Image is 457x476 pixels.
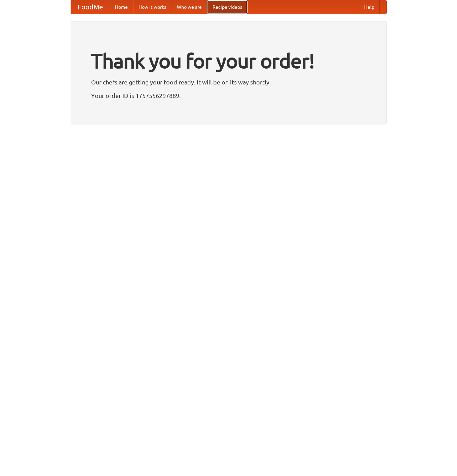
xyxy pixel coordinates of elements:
[110,0,133,14] a: Home
[133,0,172,14] a: How it works
[91,77,366,87] p: Our chefs are getting your food ready. It will be on its way shortly.
[359,0,380,14] a: Help
[71,0,110,14] a: FoodMe
[91,45,366,77] h1: Thank you for your order!
[207,0,247,14] a: Recipe videos
[91,90,366,101] p: Your order ID is 1757556297889.
[172,0,207,14] a: Who we are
